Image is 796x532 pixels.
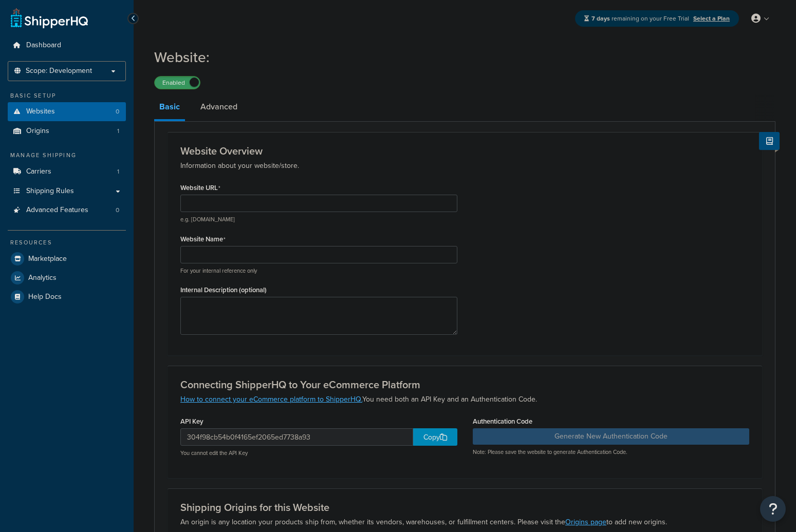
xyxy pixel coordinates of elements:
div: Manage Shipping [8,151,126,160]
span: Scope: Development [26,67,92,75]
strong: 7 days [591,14,610,23]
p: You cannot edit the API Key [180,449,457,457]
span: Analytics [28,274,57,282]
a: Origins1 [8,122,126,141]
h3: Connecting ShipperHQ to Your eCommerce Platform [180,379,749,390]
p: For your internal reference only [180,267,457,275]
p: You need both an API Key and an Authentication Code. [180,393,749,406]
a: Marketplace [8,250,126,268]
label: API Key [180,417,203,425]
a: Help Docs [8,288,126,306]
button: Show Help Docs [759,132,780,150]
span: Help Docs [28,293,62,301]
a: Select a Plan [693,14,730,23]
span: Marketplace [28,255,67,263]
h3: Shipping Origins for this Website [180,502,749,513]
p: An origin is any location your products ship from, whether its vendors, warehouses, or fulfillmen... [180,516,749,528]
span: 1 [117,127,119,136]
label: Website Name [180,235,226,243]
p: Information about your website/store. [180,160,749,172]
span: Dashboard [26,41,61,50]
p: Note: Please save the website to generate Authentication Code. [473,448,750,456]
a: Advanced [195,94,243,119]
a: How to connect your eCommerce platform to ShipperHQ. [180,394,362,405]
a: Basic [154,94,185,121]
label: Authentication Code [473,417,532,425]
span: 0 [116,107,119,116]
span: 0 [116,206,119,215]
li: Advanced Features [8,201,126,220]
span: Advanced Features [26,206,88,215]
p: e.g. [DOMAIN_NAME] [180,216,457,223]
div: Basic Setup [8,91,126,100]
span: Origins [26,127,49,136]
a: Origins page [565,517,606,527]
a: Shipping Rules [8,182,126,201]
a: Dashboard [8,36,126,55]
h3: Website Overview [180,145,749,157]
span: Shipping Rules [26,187,74,196]
button: Open Resource Center [760,496,786,522]
a: Websites0 [8,102,126,121]
div: Copy [413,428,457,446]
li: Origins [8,122,126,141]
a: Carriers1 [8,162,126,181]
div: Resources [8,238,126,247]
span: Carriers [26,167,51,176]
label: Enabled [155,77,200,89]
span: 1 [117,167,119,176]
span: Websites [26,107,55,116]
span: remaining on your Free Trial [591,14,691,23]
label: Website URL [180,184,220,192]
h1: Website: [154,47,763,67]
label: Internal Description (optional) [180,286,267,294]
a: Advanced Features0 [8,201,126,220]
li: Carriers [8,162,126,181]
a: Analytics [8,269,126,287]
